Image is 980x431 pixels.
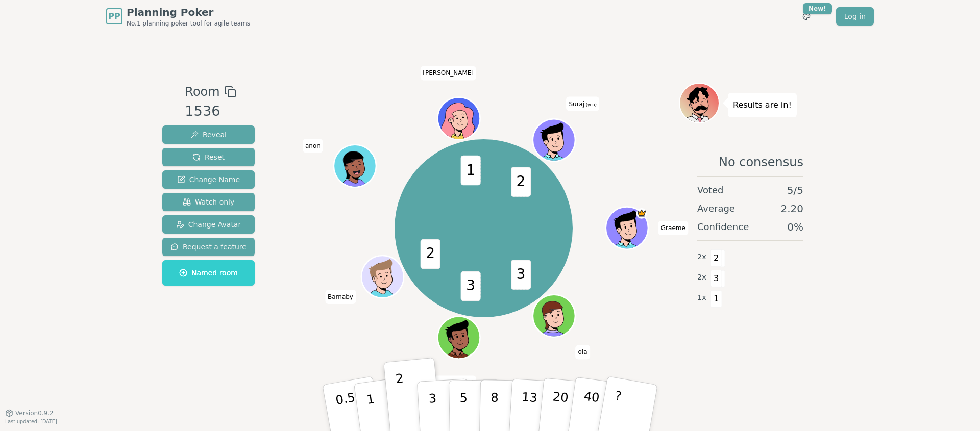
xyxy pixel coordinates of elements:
span: 2 [710,249,722,267]
div: New! [803,3,832,14]
button: Version0.9.2 [5,409,54,417]
span: Change Name [177,174,240,185]
button: Watch only [162,193,255,211]
span: Reset [192,152,225,162]
span: 2 x [697,272,706,283]
div: 1536 [185,101,236,122]
span: Version 0.9.2 [15,409,54,417]
span: 0 % [787,220,803,234]
span: 2 [420,239,440,269]
span: Click to change your name [658,221,688,235]
span: Reveal [190,130,227,140]
span: 1 [460,156,480,186]
span: 3 [511,260,531,290]
span: 5 / 5 [787,183,803,197]
button: Named room [162,260,255,286]
span: 3 [710,270,722,287]
span: Click to change your name [576,345,590,360]
button: Change Avatar [162,215,255,234]
span: Average [697,201,735,216]
span: Request a feature [170,242,247,252]
span: Last updated: [DATE] [5,419,57,424]
a: PPPlanning PokerNo.1 planning poker tool for agile teams [106,5,250,28]
button: Request a feature [162,238,255,256]
span: 2 [511,167,531,197]
span: Planning Poker [127,5,250,19]
span: 2.20 [780,201,803,216]
p: Results are in! [733,98,792,112]
button: New! [797,7,816,26]
a: Log in [836,7,874,26]
p: 2 [395,371,408,427]
span: Room [185,83,219,101]
span: No consensus [719,154,803,170]
span: Graeme is the host [636,208,647,219]
span: Confidence [697,220,749,234]
button: Reveal [162,125,255,144]
span: 2 x [697,251,706,263]
span: Click to change your name [325,290,356,304]
button: Reset [162,148,255,166]
span: PP [108,10,120,22]
span: 3 [460,271,480,301]
span: No.1 planning poker tool for agile teams [127,19,250,28]
span: 1 [710,290,722,308]
span: Named room [179,268,238,278]
span: Voted [697,183,724,197]
button: Change Name [162,170,255,189]
button: Click to change your avatar [534,120,574,160]
span: Change Avatar [176,219,241,230]
span: 1 x [697,292,706,303]
span: (you) [584,103,597,107]
span: Click to change your name [303,139,323,153]
span: Click to change your name [566,97,599,111]
span: Click to change your name [420,66,476,81]
span: Click to change your name [420,376,476,390]
span: Watch only [183,197,235,207]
